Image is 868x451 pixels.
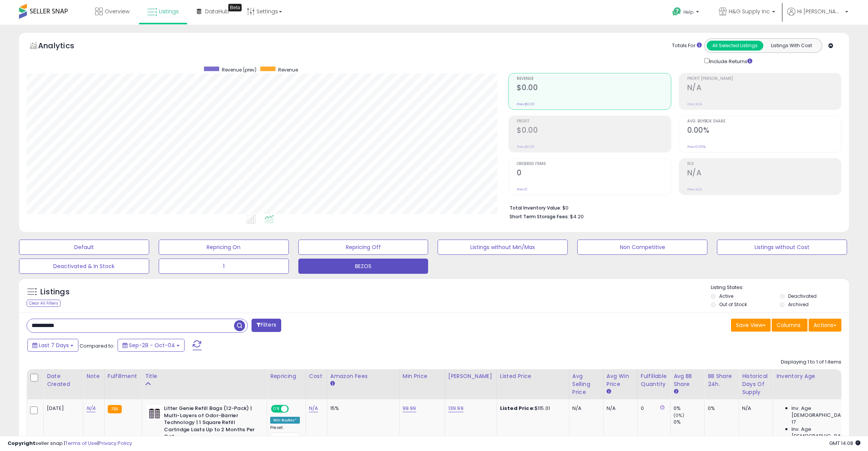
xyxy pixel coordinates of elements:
span: OFF [288,406,300,412]
h5: Listings [40,287,70,297]
a: N/A [309,405,318,412]
div: 0% [674,419,704,426]
li: $0 [510,203,836,212]
label: Out of Stock [719,301,747,308]
small: (0%) [674,412,684,418]
div: Inventory Age [776,372,864,380]
span: 17 [792,419,796,426]
a: 139.99 [448,405,463,412]
span: Columns [777,321,801,329]
div: Tooltip anchor [228,4,242,11]
div: Historical Days Of Supply [742,372,770,396]
small: Prev: N/A [687,102,702,106]
div: 0% [708,405,733,412]
span: Last 7 Days [39,341,69,349]
small: Prev: 0.00% [687,145,706,149]
div: 15% [330,405,393,412]
small: Avg BB Share. [674,388,678,395]
span: Help [683,9,694,15]
span: Avg. Buybox Share [687,119,841,124]
p: Listing States: [711,284,849,291]
span: Revenue [517,77,671,81]
div: Clear All Filters [27,300,61,307]
strong: Copyright [8,440,35,447]
b: Short Term Storage Fees: [510,213,569,220]
div: Note [86,372,101,380]
h5: Analytics [38,40,89,53]
div: Include Returns [699,57,761,65]
a: 99.99 [403,405,416,412]
small: Prev: $0.00 [517,145,535,149]
span: Profit [PERSON_NAME] [687,77,841,81]
span: Sep-28 - Oct-04 [129,341,175,349]
a: Privacy Policy [99,440,132,447]
div: Cost [309,372,324,380]
small: Avg Win Price. [607,388,611,395]
div: [DATE] [47,405,77,412]
label: Archived [788,301,809,308]
button: Listings With Cost [763,41,820,51]
div: Win BuyBox * [270,417,300,424]
b: Total Inventory Value: [510,205,561,211]
small: FBA [108,405,122,413]
h2: $0.00 [517,83,671,94]
a: Help [666,1,707,25]
h2: 0 [517,168,671,179]
span: Revenue (prev) [222,67,256,73]
div: Fulfillable Quantity [641,372,667,388]
button: Non Competitive [577,240,707,255]
span: $4.20 [570,213,584,220]
div: Preset: [270,425,300,442]
small: Prev: 0 [517,187,527,192]
div: N/A [607,405,632,412]
button: Repricing Off [298,240,428,255]
button: BEZOS [298,259,428,274]
div: Avg Selling Price [572,372,600,396]
a: N/A [86,405,96,412]
button: Default [19,240,149,255]
div: $115.01 [500,405,563,412]
b: Listed Price: [500,405,535,412]
button: Columns [772,319,807,332]
span: Inv. Age [DEMOGRAPHIC_DATA]: [792,426,861,440]
span: Revenue [278,67,298,73]
span: ROI [687,162,841,166]
span: DataHub [205,8,229,15]
h2: $0.00 [517,126,671,136]
span: Profit [517,119,671,124]
div: seller snap | | [8,440,132,447]
button: 1 [159,259,289,274]
div: Avg Win Price [607,372,634,388]
div: Listed Price [500,372,566,380]
div: Fulfillment [108,372,139,380]
a: Hi [PERSON_NAME] [787,8,848,25]
h2: 0.00% [687,126,841,136]
span: Compared to: [80,342,115,349]
div: N/A [742,405,767,412]
small: Prev: N/A [687,187,702,192]
img: 51EGeE0lmcL._SL40_.jpg [147,405,162,420]
div: 0 [641,405,664,412]
small: Prev: $0.00 [517,102,535,106]
button: Repricing On [159,240,289,255]
button: Last 7 Days [27,339,78,352]
div: Totals For [672,42,702,49]
button: All Selected Listings [707,41,763,51]
button: Filters [252,319,281,332]
b: Litter Genie Refill Bags (12-Pack) | Multi-Layers of Odor-Barrier Technology | 1 Square Refill Ca... [164,405,256,442]
div: Min Price [403,372,442,380]
div: Displaying 1 to 1 of 1 items [781,359,841,366]
span: Overview [105,8,129,15]
button: Listings without Cost [717,240,847,255]
button: Deactivated & In Stock [19,259,149,274]
span: Ordered Items [517,162,671,166]
label: Active [719,293,733,299]
span: Inv. Age [DEMOGRAPHIC_DATA]: [792,405,861,419]
div: Title [145,372,264,380]
h2: N/A [687,83,841,94]
button: Listings without Min/Max [438,240,568,255]
div: 0% [674,405,704,412]
div: Avg BB Share [674,372,701,388]
i: Get Help [672,7,682,16]
div: BB Share 24h. [708,372,736,388]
